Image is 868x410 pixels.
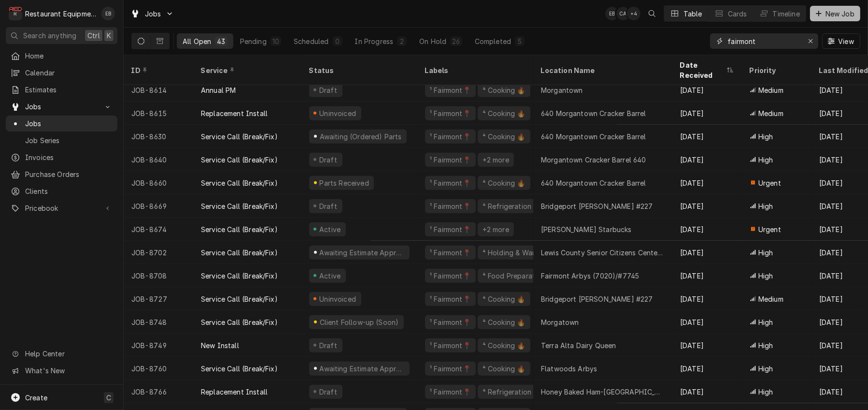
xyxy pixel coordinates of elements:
[541,155,646,165] div: Morgantown Cracker Barrel 640
[25,118,113,129] span: Jobs
[541,317,579,327] div: Morgatown
[124,310,193,334] div: JOB-8748
[6,166,117,182] a: Purchase Orders
[6,27,117,44] button: Search anythingCtrlK
[836,36,856,46] span: View
[318,155,339,165] div: Draft
[541,387,665,397] div: Honey Baked Ham-[GEOGRAPHIC_DATA]
[429,132,472,142] div: ¹ Fairmont📍
[124,380,193,403] div: JOB-8766
[672,78,742,102] div: [DATE]
[482,224,510,234] div: +2 more
[9,7,22,20] div: Restaurant Equipment Diagnostics's Avatar
[6,183,117,199] a: Clients
[758,294,783,304] span: Medium
[124,78,193,102] div: JOB-8614
[541,224,632,234] div: [PERSON_NAME] Starbucks
[183,36,211,46] div: All Open
[6,82,117,98] a: Estimates
[541,132,646,142] div: 640 Morgantown Cracker Barrel
[541,178,646,188] div: 640 Morgantown Cracker Barrel
[201,155,278,165] div: Service Call (Break/Fix)
[201,271,278,281] div: Service Call (Break/Fix)
[201,387,268,397] div: Replacement Install
[773,9,800,19] div: Timeline
[25,68,113,78] span: Calendar
[758,271,773,281] span: High
[758,201,773,211] span: High
[541,108,646,118] div: 640 Morgantown Cracker Barrel
[728,9,747,19] div: Cards
[131,65,184,75] div: ID
[294,36,328,46] div: Scheduled
[429,224,472,234] div: ¹ Fairmont📍
[6,65,117,81] a: Calendar
[541,340,616,351] div: Terra Alta Dairy Queen
[605,7,619,20] div: Emily Bird's Avatar
[124,102,193,125] div: JOB-8615
[318,317,399,327] div: Client Follow-up (Soon)
[6,200,117,216] a: Go to Pricebook
[429,201,472,211] div: ¹ Fairmont📍
[758,340,773,351] span: High
[803,33,818,49] button: Erase input
[318,201,339,211] div: Draft
[672,334,742,357] div: [DATE]
[683,9,702,19] div: Table
[201,248,278,258] div: Service Call (Break/Fix)
[124,241,193,264] div: JOB-8702
[541,294,653,304] div: Bridgeport [PERSON_NAME] #227
[429,85,472,95] div: ¹ Fairmont📍
[201,340,239,351] div: New Install
[201,85,236,95] div: Annual PM
[201,178,278,188] div: Service Call (Break/Fix)
[309,65,408,75] div: Status
[517,36,523,46] div: 5
[541,248,665,258] div: Lewis County Senior Citizens Center, Inc.
[25,152,113,162] span: Invoices
[644,6,660,21] button: Open search
[616,7,630,20] div: CA
[318,248,406,258] div: Awaiting Estimate Approval
[25,85,113,95] span: Estimates
[429,178,472,188] div: ¹ Fairmont📍
[318,224,342,234] div: Active
[758,155,773,165] span: High
[672,194,742,218] div: [DATE]
[482,364,526,374] div: ⁴ Cooking 🔥
[810,6,860,21] button: New Job
[672,264,742,287] div: [DATE]
[482,155,510,165] div: +2 more
[318,387,339,397] div: Draft
[672,102,742,125] div: [DATE]
[127,6,178,22] a: Go to Jobs
[482,294,526,304] div: ⁴ Cooking 🔥
[107,30,111,41] span: K
[25,51,113,61] span: Home
[25,169,113,179] span: Purchase Orders
[605,7,619,20] div: EB
[758,108,783,118] span: Medium
[758,364,773,374] span: High
[429,271,472,281] div: ¹ Fairmont📍
[429,317,472,327] div: ¹ Fairmont📍
[822,33,860,49] button: View
[627,7,640,20] div: + 4
[6,149,117,165] a: Invoices
[318,294,357,304] div: Uninvoiced
[6,363,117,379] a: Go to What's New
[758,387,773,397] span: High
[318,364,406,374] div: Awaiting Estimate Approval
[541,85,583,95] div: Morgantown
[482,271,556,281] div: ⁴ Food Preparation 🔪
[419,36,446,46] div: On Hold
[672,241,742,264] div: [DATE]
[25,203,98,213] span: Pricebook
[124,357,193,380] div: JOB-8760
[124,194,193,218] div: JOB-8669
[355,36,394,46] div: In Progress
[217,36,225,46] div: 43
[124,334,193,357] div: JOB-8749
[429,248,472,258] div: ¹ Fairmont📍
[124,287,193,310] div: JOB-8727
